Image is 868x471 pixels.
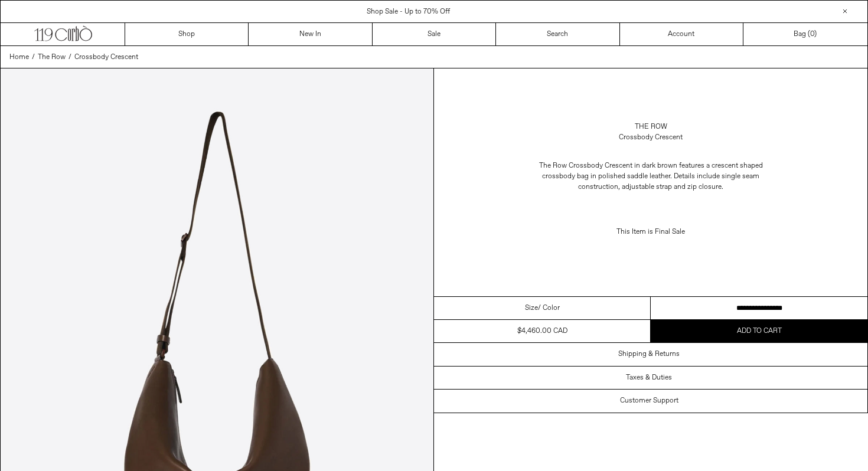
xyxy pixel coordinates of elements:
span: / Color [538,303,560,313]
button: Add to cart [651,320,867,342]
h3: Taxes & Duties [626,374,672,382]
a: Account [620,23,743,45]
a: Shop [125,23,249,45]
a: The Row [635,122,667,132]
span: Crossbody Crescent [74,53,138,62]
span: Add to cart [737,326,782,336]
p: This Item is Final Sale [533,221,769,243]
span: / [68,52,71,63]
h3: Customer Support [620,397,678,405]
a: Search [496,23,619,45]
a: Sale [373,23,496,45]
div: Crossbody Crescent [619,132,683,143]
span: / [32,52,35,63]
div: $4,460.00 CAD [517,326,567,336]
span: The Row [38,53,66,62]
a: Shop Sale - Up to 70% Off [367,7,450,17]
span: 0 [810,30,814,39]
a: The Row [38,52,66,63]
a: Bag () [743,23,867,45]
a: New In [249,23,372,45]
h3: Shipping & Returns [618,350,680,358]
a: Crossbody Crescent [74,52,138,63]
a: Home [9,52,29,63]
span: ) [810,29,817,40]
span: Size [525,303,538,313]
span: Home [9,53,29,62]
p: The Row Crossbody Crescent in dark brown features a crescent shaped crossbody bag in polished sad... [533,155,769,198]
